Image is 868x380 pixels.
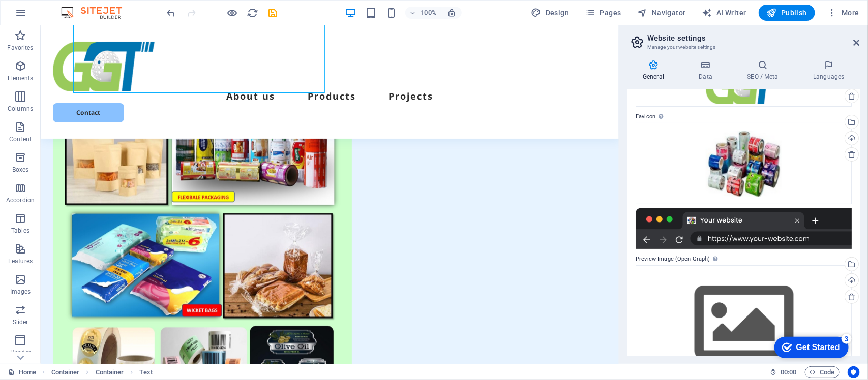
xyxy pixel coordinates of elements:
[8,366,36,378] a: Click to cancel selection. Double-click to open Pages
[647,43,840,52] h3: Manage your website settings
[166,7,177,19] i: Undo: Change text (Ctrl+Z)
[788,368,789,376] span: :
[6,196,35,204] p: Accordion
[781,366,796,378] span: 00 00
[759,5,815,21] button: Publish
[247,7,259,19] i: Reload page
[51,366,153,378] nav: breadcrumb
[96,366,124,378] span: Click to select. Double-click to edit
[447,8,456,17] i: On resize automatically adjust zoom level to fit chosen device.
[8,257,33,265] p: Features
[226,7,238,19] button: Click here to leave preview mode and continue editing
[12,166,29,174] p: Boxes
[140,366,153,378] span: Click to select. Double-click to edit
[267,7,279,19] i: Save (Ctrl+S)
[11,227,29,235] p: Tables
[267,7,279,19] button: save
[13,318,28,326] p: Slider
[247,7,259,19] button: reload
[798,60,860,81] h4: Languages
[634,5,690,21] button: Navigator
[823,5,863,21] button: More
[75,2,85,12] div: 3
[636,123,852,204] div: Flexiblepackagingsmallrollsglopack-JfHzhMCLk5Yw8nVOEaE2uw-G2ISQEK7smCCRY2s1UmcUg.png
[848,366,860,378] button: Usercentrics
[810,366,835,378] span: Code
[627,60,683,81] h4: General
[51,366,80,378] span: Click to select. Double-click to edit
[8,5,82,26] div: Get Started 3 items remaining, 40% complete
[8,105,33,113] p: Columns
[683,60,732,81] h4: Data
[638,8,686,18] span: Navigator
[698,5,751,21] button: AI Writer
[30,11,74,20] div: Get Started
[636,253,852,265] label: Preview Image (Open Graph)
[421,7,437,19] h6: 100%
[702,8,746,18] span: AI Writer
[8,74,34,82] p: Elements
[647,34,860,43] h2: Website settings
[732,60,798,81] h4: SEO / Meta
[527,5,574,21] button: Design
[10,349,31,357] p: Header
[585,8,621,18] span: Pages
[7,44,33,52] p: Favorites
[636,111,852,123] label: Favicon
[165,7,177,19] button: undo
[767,8,807,18] span: Publish
[827,8,859,18] span: More
[405,7,441,19] button: 100%
[10,288,31,296] p: Images
[581,5,625,21] button: Pages
[58,7,135,19] img: Editor Logo
[805,366,840,378] button: Code
[9,135,32,143] p: Content
[531,8,570,18] span: Design
[527,5,574,21] div: Design (Ctrl+Alt+Y)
